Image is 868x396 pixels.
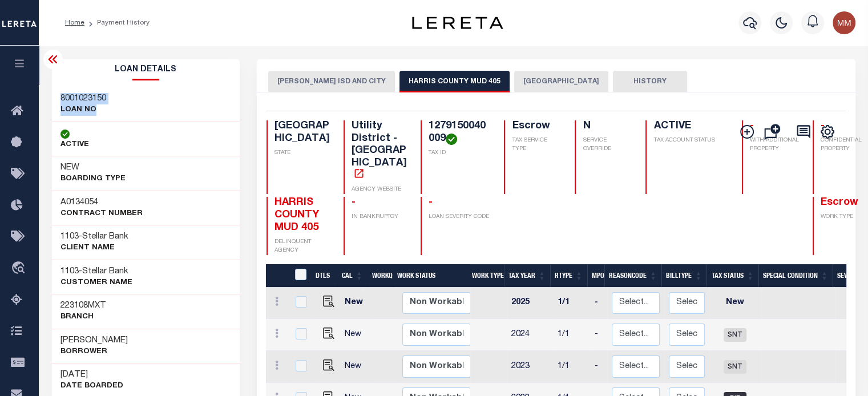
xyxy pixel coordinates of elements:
[60,335,128,346] h3: [PERSON_NAME]
[590,351,607,383] td: -
[60,243,128,254] p: CLIENT Name
[60,231,128,243] h3: -
[507,288,553,320] td: 2025
[429,197,433,208] span: -
[288,264,311,288] th: &nbsp;
[590,288,607,320] td: -
[60,266,132,277] h3: -
[590,319,607,351] td: -
[60,139,89,151] p: ACTIVE
[52,59,240,80] h2: Loan Details
[833,11,855,34] img: svg+xml;base64,PHN2ZyB4bWxucz0iaHR0cDovL3d3dy53My5vcmcvMjAwMC9zdmciIHBvaW50ZXItZXZlbnRzPSJub25lIi...
[266,264,288,288] th: &nbsp;&nbsp;&nbsp;&nbsp;&nbsp;&nbsp;&nbsp;&nbsp;&nbsp;&nbsp;
[352,185,407,194] p: AGENCY WEBSITE
[467,264,504,288] th: Work Type
[60,312,106,323] p: Branch
[429,149,490,157] p: TAX ID
[337,264,368,288] th: CAL: activate to sort column ascending
[512,120,561,133] h4: Escrow
[368,264,393,288] th: WorkQ
[507,351,553,383] td: 2023
[60,267,79,276] span: 1103
[412,17,503,29] img: logo-dark.svg
[583,120,632,133] h4: N
[352,197,356,208] span: -
[82,232,128,241] span: Stellar Bank
[550,264,587,288] th: RType: activate to sort column ascending
[60,232,79,241] span: 1103
[65,19,84,26] a: Home
[60,162,126,173] h3: NEW
[82,267,128,276] span: Stellar Bank
[274,238,330,255] p: DELINQUENT AGENCY
[60,93,106,104] h3: 8001023150
[84,18,150,28] li: Payment History
[514,71,608,92] button: [GEOGRAPHIC_DATA]
[758,264,833,288] th: Special Condition: activate to sort column ascending
[399,71,510,92] button: HARRIS COUNTY MUD 405
[724,360,746,374] span: SNT
[311,264,337,288] th: DTLS
[274,197,319,232] span: HARRIS COUNTY MUD 405
[553,319,590,351] td: 1/1
[429,213,490,221] p: LOAN SEVERITY CODE
[504,264,550,288] th: Tax Year: activate to sort column ascending
[653,120,728,133] h4: ACTIVE
[60,208,143,220] p: Contract Number
[60,346,128,358] p: Borrower
[507,319,553,351] td: 2024
[553,288,590,320] td: 1/1
[613,71,687,92] button: HISTORY
[340,288,372,320] td: New
[706,264,758,288] th: Tax Status: activate to sort column ascending
[340,351,372,383] td: New
[724,328,746,342] span: SNT
[60,173,126,185] p: BOARDING TYPE
[553,351,590,383] td: 1/1
[512,136,561,153] p: TAX SERVICE TYPE
[274,149,330,157] p: STATE
[352,213,407,221] p: IN BANKRUPTCY
[587,264,604,288] th: MPO
[60,381,123,392] p: DATE BOARDED
[583,136,632,153] p: SERVICE OVERRIDE
[604,264,661,288] th: ReasonCode: activate to sort column ascending
[60,104,106,116] p: LOAN NO
[429,120,490,145] h4: 1279150040009
[268,71,395,92] button: [PERSON_NAME] ISD AND CITY
[661,264,706,288] th: BillType: activate to sort column ascending
[60,197,143,208] h3: A0134054
[60,277,132,289] p: CUSTOMER Name
[340,319,372,351] td: New
[11,261,29,276] i: travel_explore
[60,300,106,312] h3: 223108MXT
[352,120,407,182] h4: Utility District - [GEOGRAPHIC_DATA]
[709,288,761,320] td: New
[274,120,330,145] h4: [GEOGRAPHIC_DATA]
[60,369,123,381] h3: [DATE]
[393,264,470,288] th: Work Status
[653,136,728,145] p: TAX ACCOUNT STATUS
